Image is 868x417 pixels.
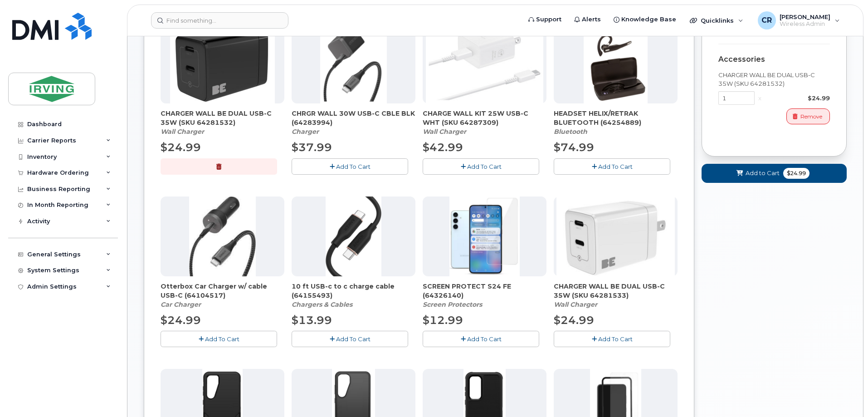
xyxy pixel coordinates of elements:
img: download.png [584,24,648,103]
span: CHARGER WALL BE DUAL USB-C 35W (SKU 64281532) [161,109,284,127]
em: Screen Protectors [423,300,482,309]
span: CR [761,15,772,26]
button: Add To Cart [554,331,670,347]
em: Wall Charger [161,128,204,136]
span: Alerts [582,15,601,24]
div: $24.99 [765,94,830,103]
span: $13.99 [292,314,332,327]
span: Add to Cart [746,169,780,177]
em: Wall Charger [423,128,466,136]
button: Add To Cart [292,158,408,174]
span: Add To Cart [598,163,633,170]
em: Car Charger [161,300,201,309]
div: CHARGER WALL BE DUAL USB-C 35W (SKU 64281532) [161,109,284,136]
img: BE.png [556,196,675,276]
button: Add To Cart [423,158,539,174]
img: chrgr_wall_30w_-_blk.png [320,24,386,103]
div: CHARGER WALL BE DUAL USB-C 35W (SKU 64281533) [554,282,678,309]
div: HEADSET HELIX/RETRAK BLUETOOTH (64254889) [554,109,678,136]
div: Otterbox Car Charger w/ cable USB-C (64104517) [161,282,284,309]
div: SCREEN PROTECT S24 FE (64326140) [423,282,546,309]
span: $37.99 [292,141,332,154]
button: Add To Cart [292,331,408,347]
a: Knowledge Base [607,10,683,29]
button: Add To Cart [423,331,539,347]
img: s24_fe_-_screen_protector.png [449,196,520,276]
span: CHRGR WALL 30W USB-C CBLE BLK (64283994) [292,109,415,127]
div: CHARGE WALL KIT 25W USB-C WHT (SKU 64287309) [423,109,546,136]
span: Otterbox Car Charger w/ cable USB-C (64104517) [161,282,284,300]
div: CHRGR WALL 30W USB-C CBLE BLK (64283994) [292,109,415,136]
img: CHARGER_WALL_BE_DUAL_USB-C_35W.png [170,24,275,103]
button: Remove [786,108,830,124]
span: [PERSON_NAME] [780,13,830,20]
img: download.jpg [189,196,256,276]
span: Add To Cart [336,335,371,343]
div: Quicklinks [683,11,750,29]
span: Remove [800,113,822,121]
span: Add To Cart [467,335,502,343]
span: CHARGE WALL KIT 25W USB-C WHT (SKU 64287309) [423,109,546,127]
span: Knowledge Base [621,15,676,24]
input: Find something... [151,12,288,29]
em: Charger [292,128,319,136]
a: Alerts [568,10,607,29]
div: 10 ft USB-c to c charge cable (64155493) [292,282,415,309]
span: Add To Cart [598,335,633,343]
span: $42.99 [423,141,463,154]
img: ACCUS210715h8yE8.jpg [326,196,382,276]
img: CHARGE_WALL_KIT_25W_USB-C_WHT.png [426,24,544,103]
a: Support [522,10,568,29]
span: $24.99 [783,168,809,179]
span: SCREEN PROTECT S24 FE (64326140) [423,282,546,300]
em: Wall Charger [554,300,597,309]
span: Quicklinks [701,17,734,24]
div: CHARGER WALL BE DUAL USB-C 35W (SKU 64281532) [718,71,830,88]
span: $74.99 [554,141,594,154]
div: Crystal Rowe [751,11,846,29]
span: Add To Cart [467,163,502,170]
button: Add To Cart [161,331,277,347]
div: x [755,94,765,103]
span: Add To Cart [336,163,371,170]
span: Add To Cart [205,335,239,343]
span: $24.99 [161,141,201,154]
span: $12.99 [423,314,463,327]
span: Wireless Admin [780,20,830,28]
span: HEADSET HELIX/RETRAK BLUETOOTH (64254889) [554,109,678,127]
em: Chargers & Cables [292,300,352,309]
span: 10 ft USB-c to c charge cable (64155493) [292,282,415,300]
em: Bluetooth [554,128,587,136]
span: CHARGER WALL BE DUAL USB-C 35W (SKU 64281533) [554,282,678,300]
button: Add to Cart $24.99 [702,164,847,182]
span: $24.99 [554,314,594,327]
span: $24.99 [161,314,201,327]
span: Support [536,15,561,24]
button: Add To Cart [554,158,670,174]
div: Accessories [718,55,830,64]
